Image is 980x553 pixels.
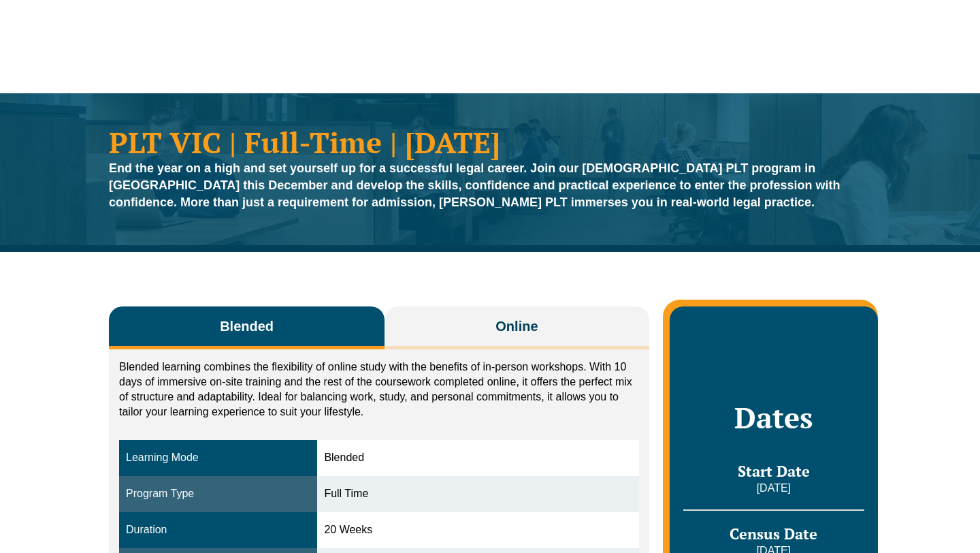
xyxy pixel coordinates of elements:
[126,522,310,538] div: Duration
[109,127,871,157] h1: PLT VIC | Full-Time | [DATE]
[324,522,632,538] div: 20 Weeks
[683,400,864,434] h2: Dates
[109,161,840,209] strong: End the year on a high and set yourself up for a successful legal career. Join our [DEMOGRAPHIC_D...
[495,317,538,336] span: Online
[683,481,864,496] p: [DATE]
[126,450,310,466] div: Learning Mode
[730,524,817,543] span: Census Date
[324,486,632,502] div: Full Time
[324,450,632,466] div: Blended
[126,486,310,502] div: Program Type
[220,317,274,336] span: Blended
[119,360,639,420] p: Blended learning combines the flexibility of online study with the benefits of in-person workshop...
[738,461,810,481] span: Start Date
